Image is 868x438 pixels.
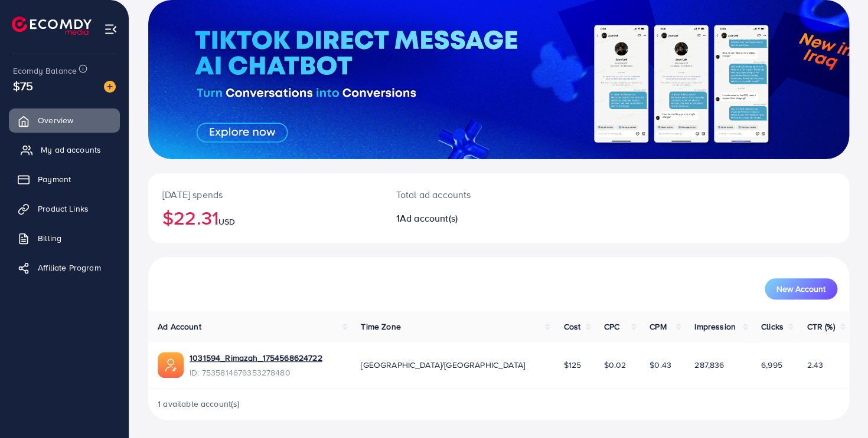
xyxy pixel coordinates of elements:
[41,144,101,156] span: My ad accounts
[158,321,201,332] span: Ad Account
[563,321,580,332] span: Cost
[807,321,834,332] span: CTR (%)
[361,321,400,332] span: Time Zone
[604,359,626,371] span: $0.02
[9,226,120,250] a: Billing
[765,278,837,299] button: New Account
[361,359,525,371] span: [GEOGRAPHIC_DATA]/[GEOGRAPHIC_DATA]
[190,352,322,364] a: 1031594_Rimazah_1754568624722
[38,262,101,274] span: Affiliate Program
[9,138,120,162] a: My ad accounts
[604,321,619,332] span: CPC
[162,206,368,229] h2: $22.31
[396,213,543,224] h2: 1
[694,359,724,371] span: 287,836
[158,352,184,378] img: ic-ads-acc.e4c84228.svg
[190,367,322,378] span: ID: 7535814679353278480
[563,359,581,371] span: $125
[38,203,89,215] span: Product Links
[38,114,73,126] span: Overview
[694,321,736,332] span: Impression
[13,65,77,77] span: Ecomdy Balance
[13,77,33,94] span: $75
[162,187,368,202] p: [DATE] spends
[38,173,71,185] span: Payment
[761,359,782,371] span: 6,995
[761,321,784,332] span: Clicks
[9,197,120,220] a: Product Links
[650,321,666,332] span: CPM
[12,17,92,35] img: logo
[400,212,458,225] span: Ad account(s)
[9,256,120,279] a: Affiliate Program
[218,216,235,228] span: USD
[9,108,120,132] a: Overview
[38,232,61,244] span: Billing
[807,359,823,371] span: 2.43
[158,398,240,410] span: 1 available account(s)
[104,22,118,36] img: menu
[9,167,120,191] a: Payment
[104,81,116,93] img: image
[776,285,825,293] span: New Account
[396,187,543,202] p: Total ad accounts
[650,359,671,371] span: $0.43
